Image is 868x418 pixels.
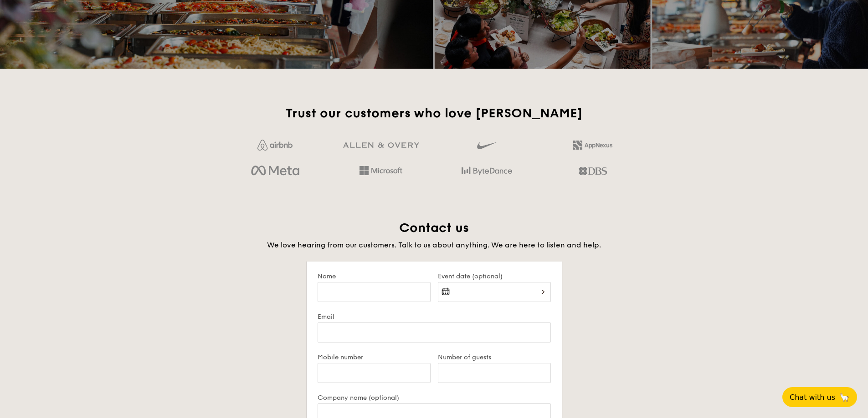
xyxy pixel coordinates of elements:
[438,353,551,361] label: Number of guests
[257,140,293,151] img: Jf4Dw0UUCKFd4aYAAAAASUVORK5CYII=
[267,241,601,249] span: We love hearing from our customers. Talk to us about anything. We are here to listen and help.
[477,138,496,153] img: gdlseuq06himwAAAABJRU5ErkJggg==
[839,392,850,403] span: 🦙
[462,163,512,179] img: bytedance.dc5c0c88.png
[318,272,431,280] label: Name
[399,220,469,236] span: Contact us
[318,353,431,361] label: Mobile number
[343,142,419,148] img: GRg3jHAAAAABJRU5ErkJggg==
[579,163,606,179] img: dbs.a5bdd427.png
[790,393,835,402] span: Chat with us
[360,166,402,175] img: Hd4TfVa7bNwuIo1gAAAAASUVORK5CYII=
[318,394,551,402] label: Company name (optional)
[438,272,551,280] label: Event date (optional)
[226,105,642,121] h2: Trust our customers who love [PERSON_NAME]
[251,163,299,179] img: meta.d311700b.png
[573,141,612,150] img: 2L6uqdT+6BmeAFDfWP11wfMG223fXktMZIL+i+lTG25h0NjUBKOYhdW2Kn6T+C0Q7bASH2i+1JIsIulPLIv5Ss6l0e291fRVW...
[782,387,857,407] button: Chat with us🦙
[318,313,551,321] label: Email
